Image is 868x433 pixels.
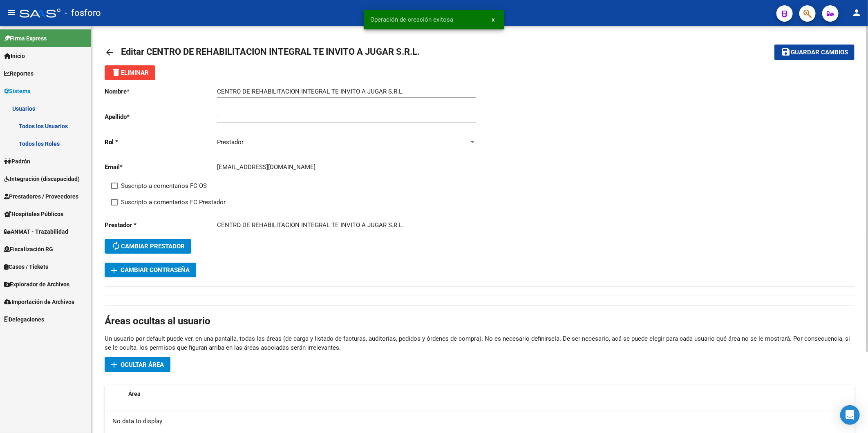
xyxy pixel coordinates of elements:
[485,12,501,27] button: x
[121,197,226,207] span: Suscripto a comentarios FC Prestador
[4,69,34,78] span: Reportes
[105,138,217,147] p: Rol *
[370,16,453,24] span: Operación de creación exitosa
[105,357,170,372] button: Ocultar área
[7,8,16,18] mat-icon: menu
[4,210,63,219] span: Hospitales Públicos
[109,266,119,275] mat-icon: add
[774,45,855,60] button: Guardar cambios
[105,411,855,432] div: No data to display
[4,34,47,43] span: Firma Express
[105,221,217,230] p: Prestador *
[121,181,207,191] span: Suscripto a comentarios FC OS
[111,241,121,251] mat-icon: autorenew
[105,112,217,121] p: Apellido
[4,262,48,271] span: Casos / Tickets
[852,8,861,18] mat-icon: person
[65,4,101,22] span: - fosforo
[105,315,855,328] h1: Áreas ocultas al usuario
[125,385,848,403] datatable-header-cell: Área
[121,361,164,368] span: Ocultar área
[4,245,53,254] span: Fiscalización RG
[111,67,121,77] mat-icon: delete
[840,405,860,425] div: Open Intercom Messenger
[105,87,217,96] p: Nombre
[128,391,141,397] span: Área
[111,243,185,250] span: Cambiar prestador
[105,239,191,254] button: Cambiar prestador
[111,69,149,76] span: Eliminar
[105,65,155,80] button: Eliminar
[4,192,78,201] span: Prestadores / Proveedores
[4,227,68,236] span: ANMAT - Trazabilidad
[492,16,494,23] span: x
[105,334,855,352] p: Un usuario por default puede ver, en una pantalla, todas las áreas (de carga y listado de factura...
[781,47,791,57] mat-icon: save
[4,174,80,183] span: Integración (discapacidad)
[4,315,44,324] span: Delegaciones
[4,297,74,306] span: Importación de Archivos
[111,266,190,274] span: Cambiar Contraseña
[109,360,119,370] mat-icon: add
[4,87,31,96] span: Sistema
[121,47,420,57] span: Editar CENTRO DE REHABILITACION INTEGRAL TE INVITO A JUGAR S.R.L.
[4,157,30,166] span: Padrón
[105,263,196,277] button: Cambiar Contraseña
[217,138,244,146] span: Prestador
[791,49,848,56] span: Guardar cambios
[105,163,217,172] p: Email
[4,280,69,289] span: Explorador de Archivos
[4,51,25,60] span: Inicio
[105,47,114,57] mat-icon: arrow_back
